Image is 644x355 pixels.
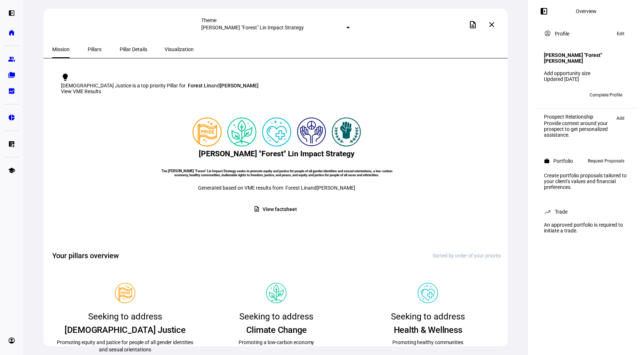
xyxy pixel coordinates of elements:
[220,83,259,88] span: [PERSON_NAME]
[544,70,590,76] a: Add opportunity size
[88,47,102,52] span: Pillars
[555,209,567,215] div: Trade
[558,92,563,98] span: GA
[4,84,19,98] a: bid_landscape
[4,110,19,125] a: pie_chart
[61,83,186,88] span: [DEMOGRAPHIC_DATA] Justice is a top priority Pillar for
[201,25,304,30] mat-select-trigger: [PERSON_NAME] "Forest" Lin Impact Strategy
[540,7,548,16] mat-icon: left_panel_open
[616,114,624,123] span: Add
[193,117,222,146] img: lgbtqJustice.colored.svg
[88,309,162,324] div: Seeking to address
[253,206,260,212] mat-icon: description
[544,207,628,216] eth-panel-overview-card-header: Trade
[297,117,326,146] img: humanRights.colored.svg
[540,170,632,193] div: Create portfolio proposals tailored to your client's values and financial preferences.
[239,309,313,324] div: Seeking to address
[553,158,573,164] div: Portfolio
[227,117,256,146] img: climateChange.colored.svg
[590,89,622,101] span: Complete Profile
[588,157,624,165] span: Request Proposals
[198,185,283,191] span: Generated based on VME results from
[555,31,569,37] div: Profile
[544,52,628,64] h4: [PERSON_NAME] "Forest" [PERSON_NAME]
[613,114,628,123] button: Add
[52,47,70,52] span: Mission
[115,283,135,303] img: Pillar icon
[8,9,15,17] eth-mat-symbol: left_panel_open
[4,52,19,66] a: group
[317,185,355,191] span: [PERSON_NAME]
[8,71,15,79] eth-mat-symbol: folder_copy
[468,20,477,29] mat-icon: description
[544,120,613,138] div: Provide context around your prospect to get personalized assistance.
[188,83,259,88] span: and
[332,117,361,146] img: racialJustice.colored.svg
[584,157,628,165] button: Request Proposals
[544,114,613,120] div: Prospect Relationship
[8,114,15,121] eth-mat-symbol: pie_chart
[199,149,355,158] h2: [PERSON_NAME] "Forest" Lin Impact Strategy
[544,76,628,82] div: Updated [DATE]
[8,87,15,95] eth-mat-symbol: bid_landscape
[392,339,463,353] div: Promoting healthy communities
[546,92,553,98] span: MT
[8,337,15,344] eth-mat-symbol: account_circle
[391,309,465,324] div: Seeking to address
[61,73,70,82] mat-icon: lightbulb
[285,185,308,191] span: Forest Lin
[285,185,355,191] span: and
[248,202,305,216] button: View factsheet
[617,29,624,38] span: Edit
[165,47,194,52] span: Visualization
[394,324,462,336] div: Health & Wellness
[584,89,628,101] button: Complete Profile
[246,324,307,336] div: Climate Change
[120,47,147,52] span: Pillar Details
[159,169,395,177] h6: The [PERSON_NAME] "Forest" Lin Impact Strategy seeks to promote equity and justice for people of ...
[544,30,551,37] mat-icon: account_circle
[613,29,628,38] button: Edit
[61,88,492,94] div: View VME Results
[8,29,15,36] eth-mat-symbol: home
[201,17,350,23] div: Theme
[4,25,19,40] a: home
[576,8,596,14] div: Overview
[266,283,286,303] img: Pillar icon
[544,29,628,38] eth-panel-overview-card-header: Profile
[8,55,15,63] eth-mat-symbol: group
[52,339,198,353] div: Promoting equity and justice for people of all gender identities and sexual orientations
[65,324,186,336] div: [DEMOGRAPHIC_DATA] Justice
[263,202,297,216] span: View factsheet
[52,251,119,261] h2: Your pillars overview
[262,117,291,146] img: healthWellness.colored.svg
[544,208,551,215] mat-icon: trending_up
[418,283,438,303] img: Pillar icon
[8,167,15,174] eth-mat-symbol: school
[487,20,496,29] mat-icon: close
[544,157,628,165] eth-panel-overview-card-header: Portfolio
[544,158,550,164] mat-icon: work
[540,219,632,236] div: An approved portfolio is required to initiate a trade.
[433,253,501,259] div: Sorted by order of your priority
[239,339,314,353] div: Promoting a low-carbon economy
[8,140,15,148] eth-mat-symbol: list_alt_add
[188,83,211,88] span: Forest Lin
[4,68,19,82] a: folder_copy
